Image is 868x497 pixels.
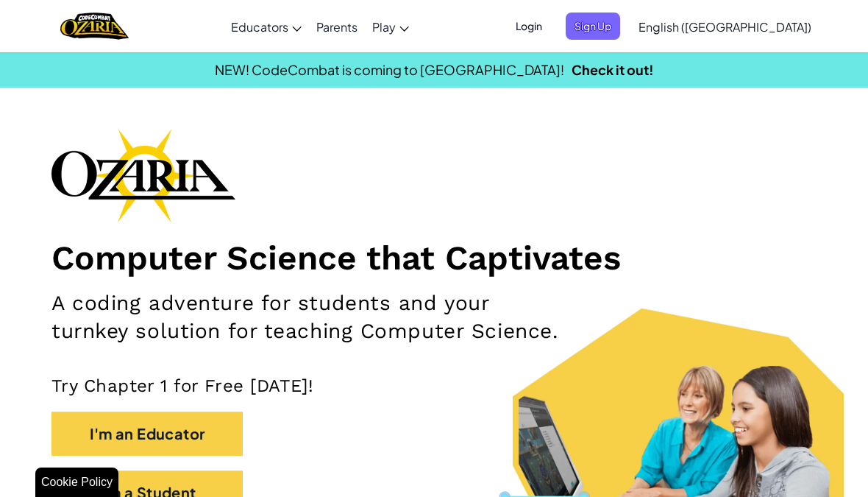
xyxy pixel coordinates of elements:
a: Play [365,7,416,46]
span: English ([GEOGRAPHIC_DATA]) [638,19,811,35]
a: Parents [309,7,365,46]
h2: A coding adventure for students and your turnkey solution for teaching Computer Science. [51,289,564,345]
span: Educators [231,19,288,35]
p: Try Chapter 1 for Free [DATE]! [51,375,817,397]
span: NEW! CodeCombat is coming to [GEOGRAPHIC_DATA]! [215,61,564,78]
a: Check it out! [572,61,654,78]
button: Sign Up [566,13,620,40]
div: Cookie Policy [35,468,118,497]
a: English ([GEOGRAPHIC_DATA]) [631,7,819,46]
button: I'm an Educator [51,412,243,456]
button: Login [507,13,551,40]
img: Ozaria branding logo [51,128,235,222]
span: Play [372,19,396,35]
img: Home [60,11,129,41]
a: Educators [224,7,309,46]
a: Ozaria by CodeCombat logo [60,11,129,41]
h1: Computer Science that Captivates [51,237,817,278]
